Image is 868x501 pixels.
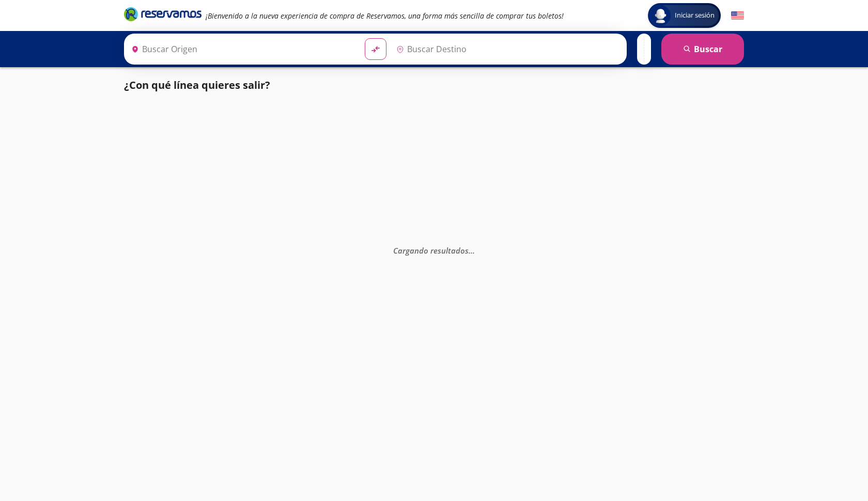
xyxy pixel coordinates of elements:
em: Cargando resultados [393,245,475,256]
span: . [471,245,473,256]
span: . [473,245,475,256]
p: ¿Con qué línea quieres salir? [124,77,270,93]
span: Iniciar sesión [671,10,719,21]
a: Brand Logo [124,6,202,25]
em: ¡Bienvenido a la nueva experiencia de compra de Reservamos, una forma más sencilla de comprar tus... [206,11,564,21]
input: Buscar Origen [127,36,357,62]
button: English [731,9,744,22]
span: . [469,245,471,256]
button: Buscar [661,34,744,65]
input: Buscar Destino [392,36,622,62]
i: Brand Logo [124,6,202,22]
